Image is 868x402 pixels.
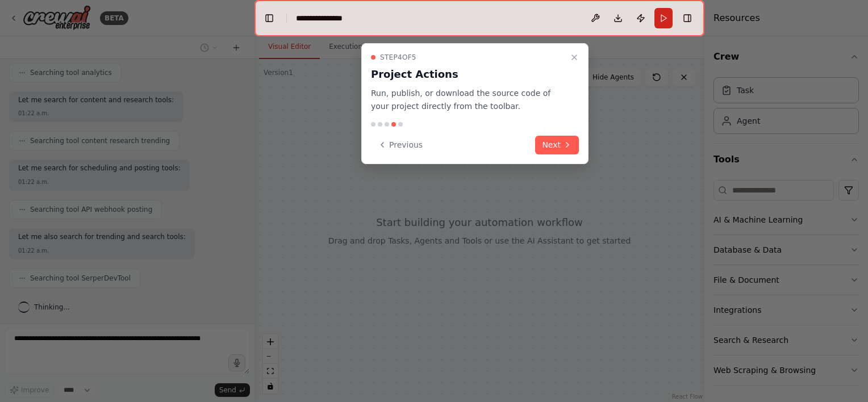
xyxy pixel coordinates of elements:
h3: Project Actions [371,66,565,82]
button: Hide left sidebar [261,10,277,26]
button: Next [535,136,579,154]
p: Run, publish, or download the source code of your project directly from the toolbar. [371,87,565,113]
button: Close walkthrough [567,51,581,64]
span: Step 4 of 5 [380,53,416,62]
button: Previous [371,136,429,154]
